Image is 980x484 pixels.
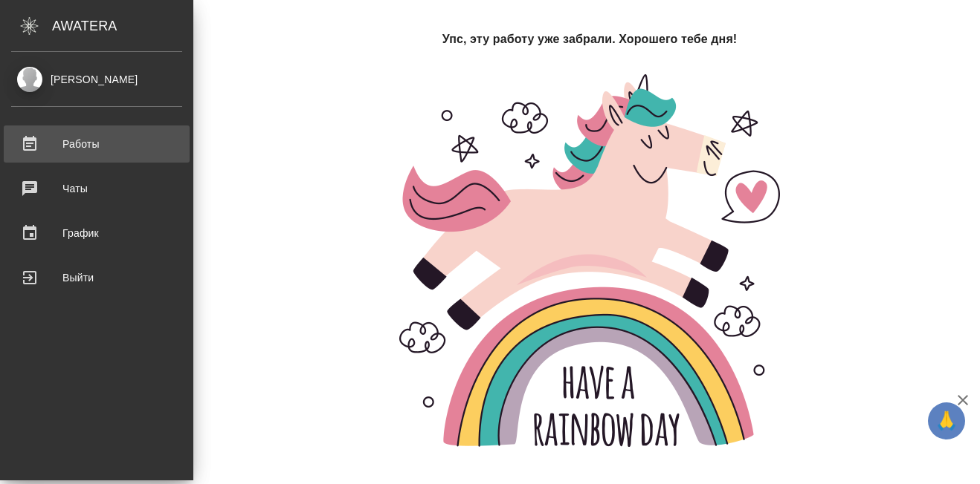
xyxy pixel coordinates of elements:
[928,402,965,439] button: 🙏
[4,215,190,252] a: График
[11,222,182,244] div: График
[52,11,193,41] div: AWATERA
[11,71,182,88] div: [PERSON_NAME]
[11,133,182,155] div: Работы
[442,30,738,48] h4: Упс, эту работу уже забрали. Хорошего тебе дня!
[934,405,959,436] span: 🙏
[4,259,190,296] a: Выйти
[4,125,190,163] a: Работы
[11,266,182,289] div: Выйти
[4,170,190,207] a: Чаты
[11,177,182,200] div: Чаты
